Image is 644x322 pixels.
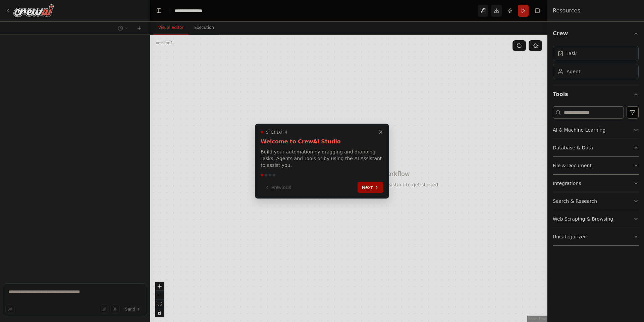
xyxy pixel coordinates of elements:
button: Next [358,182,383,193]
button: Previous [261,182,295,193]
span: Step 1 of 4 [266,129,287,135]
button: Close walkthrough [377,128,385,136]
p: Build your automation by dragging and dropping Tasks, Agents and Tools or by using the AI Assista... [261,148,383,168]
button: Hide left sidebar [154,6,164,15]
h3: Welcome to CrewAI Studio [261,137,383,145]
